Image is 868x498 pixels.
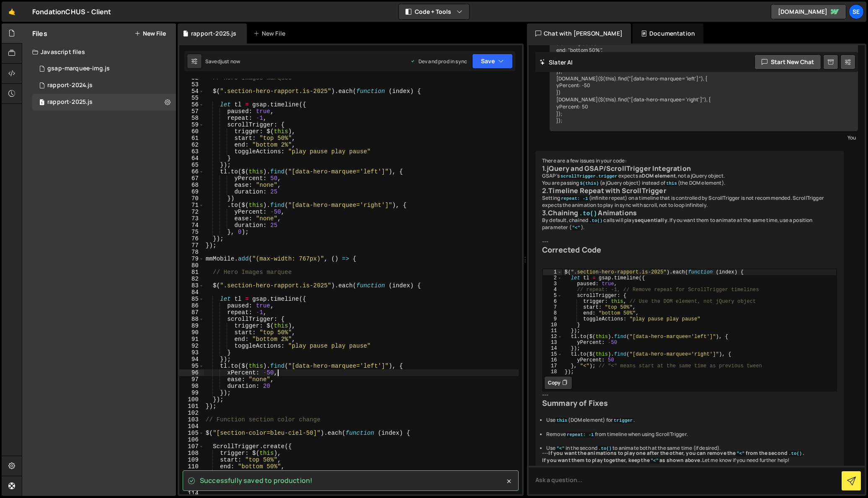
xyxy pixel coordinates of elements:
div: 17 [543,363,562,369]
div: 78 [179,249,204,255]
code: scrollTrigger.trigger [560,173,618,179]
div: 95 [179,363,204,369]
li: Use (DOM element) for . [546,417,837,424]
code: .to() [788,451,803,457]
div: Dev and prod in sync [410,58,467,65]
div: 14 [543,346,562,351]
div: 1 [543,269,562,275]
div: 5 [543,293,562,299]
div: 111 [179,470,204,477]
div: 2 [543,275,562,281]
li: Use in the second to animate both at the same time (if desired). [546,445,837,452]
strong: If you want them to play together, keep the as shown above. [542,457,702,464]
div: 83 [179,282,204,289]
div: 74 [179,222,204,229]
code: .to() [588,218,603,224]
div: 70 [179,195,204,202]
div: 15 [543,351,562,357]
div: 105 [179,430,204,436]
div: 58 [179,115,204,121]
div: New File [253,29,289,38]
div: 60 [179,128,204,135]
div: 56 [179,101,204,108]
div: 103 [179,416,204,423]
div: 7 [543,304,562,310]
div: FondationCHUS - Client [32,7,111,17]
div: 72 [179,209,204,215]
div: 76 [179,235,204,242]
button: New File [134,30,166,37]
div: Chat with [PERSON_NAME] [527,23,631,44]
h3: 2. [542,187,837,195]
div: 84 [179,289,204,296]
div: gsap-marquee-img.js [47,65,110,72]
code: repeat: -1 [560,196,589,201]
a: Se [849,4,864,19]
div: 92 [179,343,204,349]
div: 97 [179,376,204,383]
div: 67 [179,175,204,182]
div: 107 [179,443,204,450]
div: 90 [179,329,204,336]
strong: If you want the animations to play one after the other, you can remove the from the second . [548,449,804,457]
code: this [555,418,568,423]
code: this [665,181,678,186]
span: 1 [39,100,44,106]
li: Remove from timeline when using ScrollTrigger. [546,431,837,438]
div: rapport-2025.js [191,29,236,38]
strong: DOM element [642,172,676,179]
div: 93 [179,349,204,356]
div: 100 [179,396,204,403]
a: [DOMAIN_NAME] [771,4,846,19]
code: "<" [555,446,565,452]
div: 16 [543,357,562,363]
div: 61 [179,135,204,142]
div: 82 [179,276,204,282]
code: repeat: -1 [566,432,595,438]
code: "<" [736,451,745,457]
div: just now [220,58,240,65]
div: 113 [179,483,204,490]
div: 9197/37632.js [32,60,176,77]
strong: Timeline Repeat with ScrollTrigger [548,186,666,195]
div: 59 [179,121,204,128]
div: 9 [543,316,562,322]
div: 87 [179,309,204,316]
h2: Files [32,29,47,38]
div: 69 [179,188,204,195]
div: 11 [543,328,562,334]
strong: Corrected Code [542,245,601,255]
div: rapport-2025.js [32,94,176,111]
code: trigger [613,418,633,423]
strong: Summary of Fixes [542,398,608,408]
div: 62 [179,142,204,148]
div: 86 [179,302,204,309]
div: 10 [543,322,562,328]
div: 13 [543,340,562,346]
div: You [552,133,856,142]
div: Saved [205,58,240,65]
code: "<" [571,225,581,231]
div: 6 [543,299,562,304]
div: 65 [179,162,204,168]
button: Start new chat [754,54,821,70]
code: $(this) [579,181,599,186]
strong: jQuery and GSAP/ScrollTrigger Integration [547,164,691,173]
div: 99 [179,390,204,396]
div: 77 [179,242,204,249]
button: Copy [544,376,572,390]
code: .to() [579,210,598,217]
div: 8 [543,310,562,316]
div: 75 [179,229,204,235]
div: 64 [179,155,204,162]
div: 54 [179,88,204,95]
div: 91 [179,336,204,343]
div: 9197/19789.js [32,77,176,94]
div: 112 [179,477,204,483]
div: Documentation [633,23,703,44]
div: 88 [179,316,204,323]
div: 53 [179,81,204,88]
div: 12 [543,334,562,340]
div: rapport-2024.js [47,82,93,89]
